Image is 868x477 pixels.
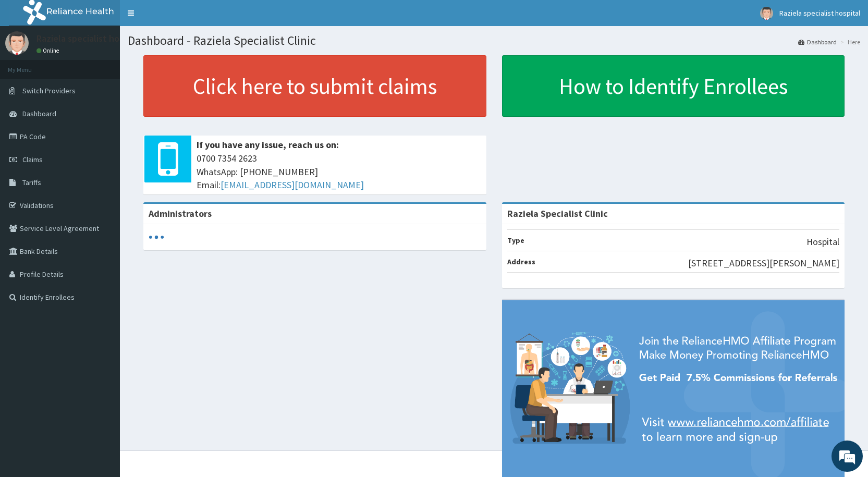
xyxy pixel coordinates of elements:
[149,229,164,245] svg: audio-loading
[22,109,56,118] span: Dashboard
[779,8,860,18] span: Raziela specialist hospital
[36,34,142,43] p: Raziela specialist hospital
[22,155,43,164] span: Claims
[22,178,41,187] span: Tariffs
[128,34,860,47] h1: Dashboard - Raziela Specialist Clinic
[806,235,839,249] p: Hospital
[798,38,837,46] a: Dashboard
[143,55,486,117] a: Click here to submit claims
[36,47,62,54] a: Online
[221,179,364,191] a: [EMAIL_ADDRESS][DOMAIN_NAME]
[502,55,845,117] a: How to Identify Enrollees
[197,139,339,151] b: If you have any issue, reach us on:
[688,256,839,270] p: [STREET_ADDRESS][PERSON_NAME]
[838,38,860,46] li: Here
[5,31,29,55] img: User Image
[760,7,773,20] img: User Image
[149,207,212,219] b: Administrators
[507,257,535,266] b: Address
[197,152,481,192] span: 0700 7354 2623 WhatsApp: [PHONE_NUMBER] Email:
[507,207,608,219] strong: Raziela Specialist Clinic
[507,236,524,245] b: Type
[22,86,76,95] span: Switch Providers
